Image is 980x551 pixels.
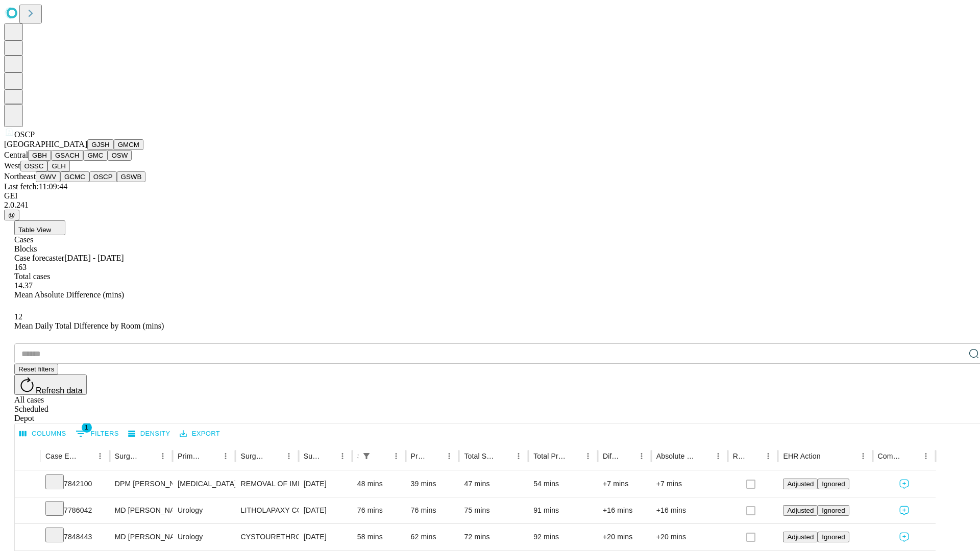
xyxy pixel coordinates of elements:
button: Select columns [17,426,69,442]
div: 76 mins [411,497,454,523]
div: [DATE] [304,471,347,497]
button: Sort [497,449,511,463]
span: Case forecaster [14,254,64,262]
span: Mean Absolute Difference (mins) [14,290,124,299]
button: Show filters [73,425,121,442]
button: Menu [218,449,233,463]
button: Adjusted [783,505,818,516]
button: Sort [267,449,282,463]
button: Menu [919,449,933,463]
button: GLH [47,161,69,171]
button: Sort [79,449,93,463]
div: EHR Action [783,452,820,460]
button: @ [4,210,19,220]
div: 48 mins [357,471,401,497]
span: 163 [14,263,27,271]
button: Ignored [818,505,849,516]
button: Adjusted [783,479,818,489]
button: GCMC [60,171,89,182]
div: DPM [PERSON_NAME] [115,471,167,497]
div: 76 mins [357,497,401,523]
div: Surgery Date [304,452,320,460]
button: Sort [375,449,389,463]
button: Menu [761,449,775,463]
span: Mean Daily Total Difference by Room (mins) [14,321,164,330]
div: LITHOLAPAXY COMPLICATED [240,497,293,523]
span: Adjusted [787,507,814,514]
div: 54 mins [533,471,593,497]
div: MD [PERSON_NAME] [PERSON_NAME] [115,524,167,550]
button: Menu [711,449,725,463]
button: Sort [141,449,156,463]
div: Resolved in EHR [733,452,746,460]
div: MD [PERSON_NAME] [PERSON_NAME] [115,497,167,523]
span: Table View [18,226,51,234]
div: 7842100 [45,471,105,497]
button: GMCM [114,139,143,150]
div: 75 mins [464,497,523,523]
div: Total Scheduled Duration [464,452,496,460]
span: Central [4,151,28,159]
div: 1 active filter [359,449,374,463]
span: Last fetch: 11:09:44 [4,182,67,191]
button: Menu [442,449,456,463]
button: Export [177,426,223,442]
button: GMC [83,150,107,161]
div: Urology [178,497,230,523]
span: Ignored [822,533,845,541]
div: 7786042 [45,497,105,523]
span: [DATE] - [DATE] [64,254,124,262]
div: 47 mins [464,471,523,497]
button: Table View [14,220,65,235]
div: 7848443 [45,524,105,550]
button: GSACH [51,150,83,161]
button: Ignored [818,479,849,489]
span: 14.37 [14,281,33,290]
div: Absolute Difference [656,452,696,460]
div: 39 mins [411,471,454,497]
button: Sort [904,449,919,463]
span: Refresh data [36,386,83,395]
div: +20 mins [603,524,646,550]
div: +20 mins [656,524,723,550]
div: Surgeon Name [115,452,140,460]
button: OSCP [89,171,117,182]
button: Adjusted [783,532,818,542]
button: Sort [822,449,836,463]
div: Difference [603,452,619,460]
button: OSSC [20,161,48,171]
span: Total cases [14,272,50,281]
span: Northeast [4,172,36,181]
button: Ignored [818,532,849,542]
button: Reset filters [14,364,58,374]
button: GJSH [87,139,114,150]
button: Sort [567,449,581,463]
span: @ [8,211,15,219]
div: Urology [178,524,230,550]
span: Adjusted [787,480,814,488]
div: Scheduled In Room Duration [357,452,358,460]
div: +16 mins [603,497,646,523]
span: Adjusted [787,533,814,541]
button: Menu [93,449,107,463]
div: 72 mins [464,524,523,550]
button: OSW [108,150,132,161]
div: 91 mins [533,497,593,523]
span: Reset filters [18,365,54,373]
button: Sort [428,449,442,463]
div: [DATE] [304,524,347,550]
button: GSWB [117,171,146,182]
button: Expand [20,475,35,493]
button: Expand [20,529,35,546]
span: Ignored [822,507,845,514]
div: Comments [878,452,903,460]
div: Case Epic Id [45,452,78,460]
button: Menu [511,449,526,463]
div: Predicted In Room Duration [411,452,427,460]
button: Menu [335,449,350,463]
span: Ignored [822,480,845,488]
div: REMOVAL OF IMPLANT DEEP [240,471,293,497]
div: +7 mins [656,471,723,497]
button: Density [126,426,173,442]
div: [DATE] [304,497,347,523]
